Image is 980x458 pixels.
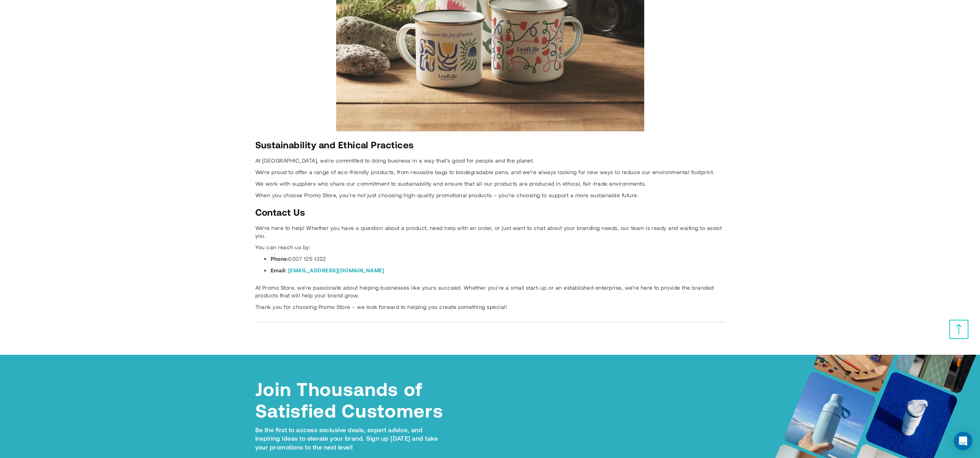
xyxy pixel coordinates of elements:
[255,169,714,175] span: We’re proud to offer a range of eco-friendly products, from reusable bags to biodegradable pens, ...
[255,426,448,451] p: Be the first to access exclusive deals, expert advice, and inspiring ideas to elevate your brand....
[255,225,722,239] span: We’re here to help! Whether you have a question about a product, need help with an order, or just...
[255,284,714,299] span: At Promo Store, we’re passionate about helping businesses like yours succeed. Whether you’re a sm...
[255,157,534,164] span: At [GEOGRAPHIC_DATA], we’re committed to doing business in a way that’s good for people and the p...
[255,192,639,198] span: When you choose Promo Store, you’re not just choosing high-quality promotional products – you’re ...
[288,267,384,273] a: [EMAIL_ADDRESS][DOMAIN_NAME]
[271,255,289,262] strong: Phone:
[271,255,326,262] span: 0207 125 1322
[255,244,311,250] span: You can reach us by:
[271,267,286,273] strong: Email:
[255,206,305,218] strong: Contact Us
[255,378,448,421] h4: Join Thousands of Satisfied Customers
[255,139,414,150] strong: Sustainability and Ethical Practices
[954,432,972,450] div: Open Intercom Messenger
[255,180,646,187] span: We work with suppliers who share our commitment to sustainability and ensure that all our product...
[255,304,507,310] span: Thank you for choosing Promo Store – we look forward to helping you create something special!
